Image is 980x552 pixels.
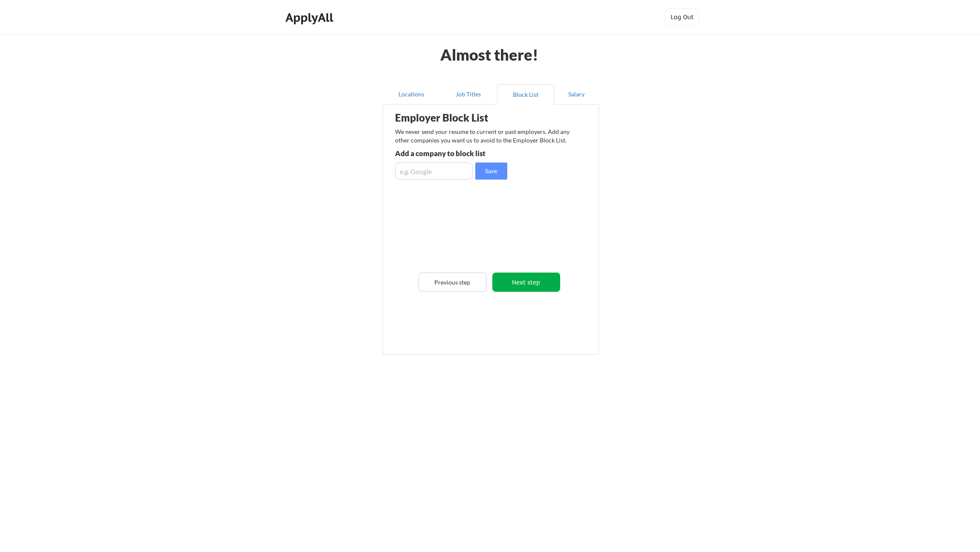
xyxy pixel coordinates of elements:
[665,9,699,26] button: Log Out
[430,47,549,62] div: Almost there!
[554,84,599,105] button: Salary
[395,150,520,157] div: Add a company to block list
[395,163,473,180] input: e.g. Google
[419,273,486,292] button: Previous step
[475,163,507,180] button: Save
[440,84,497,105] button: Job Titles
[383,84,440,105] button: Locations
[492,273,560,292] button: Next step
[395,113,529,123] div: Employer Block List
[395,128,575,144] div: We never send your resume to current or past employers. Add any other companies you want us to av...
[285,10,336,25] div: ApplyAll
[497,84,554,105] button: Block List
